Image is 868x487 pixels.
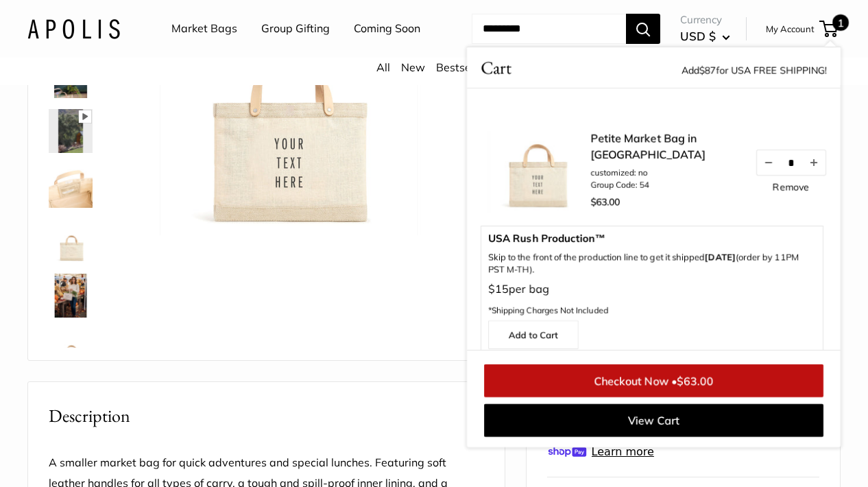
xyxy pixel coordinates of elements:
[49,329,93,372] img: Petite Market Bag in Oat
[49,274,93,318] img: Petite Market Bag in Oat
[705,251,736,262] b: [DATE]
[682,64,827,76] span: Add for USA FREE SHIPPING!
[626,14,660,44] button: Search
[590,167,741,179] li: customized: no
[488,282,509,296] span: $15
[590,130,741,163] a: Petite Market Bag in [GEOGRAPHIC_DATA]
[472,14,626,44] input: Search...
[171,19,237,39] a: Market Bags
[766,21,815,37] a: My Account
[354,19,420,39] a: Coming Soon
[832,14,849,31] span: 1
[49,164,93,208] img: Petite Market Bag in Oat
[488,279,816,320] p: per bag
[436,60,492,74] a: Bestsellers
[481,54,511,81] span: Cart
[590,195,620,208] span: $63.00
[488,233,816,244] span: USA Rush Production™
[699,64,716,76] span: $87
[49,219,93,263] img: Petite Market Bag in Oat
[677,374,714,388] span: $63.00
[773,182,809,192] a: Remove
[376,60,390,74] a: All
[46,106,95,156] a: Petite Market Bag in Oat
[680,29,716,43] span: USD $
[49,109,93,153] img: Petite Market Bag in Oat
[488,320,579,349] a: Add to Cart
[590,179,741,191] li: Group Code: 54
[780,156,802,168] input: Quantity
[261,19,330,39] a: Group Gifting
[46,161,95,211] a: Petite Market Bag in Oat
[821,21,838,37] a: 1
[46,216,95,265] a: Petite Market Bag in Oat
[49,403,484,429] h2: Description
[401,60,425,74] a: New
[488,305,608,316] span: *Shipping Charges Not Included
[802,150,825,175] button: No more stock
[27,19,120,38] img: Apolis
[757,150,780,175] button: Decrease quantity by 1
[680,25,730,47] button: USD $
[484,364,823,397] a: Checkout Now •$63.00
[46,271,95,320] a: Petite Market Bag in Oat
[680,10,730,29] span: Currency
[484,404,823,437] a: View Cart
[46,326,95,375] a: Petite Market Bag in Oat
[488,251,816,276] p: Skip to the front of the production line to get it shipped (order by 11PM PST M-TH).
